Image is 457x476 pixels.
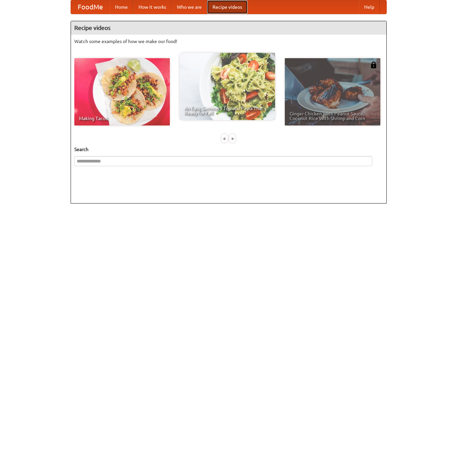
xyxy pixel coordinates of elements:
a: An Easy, Summery Tomato Pasta That's Ready for Fall [180,53,275,120]
span: Making Tacos [79,116,165,121]
div: » [229,134,235,143]
p: Watch some examples of how we make our food! [74,38,383,45]
a: Who we are [172,0,207,14]
img: 483408.png [370,62,377,68]
a: Help [359,0,380,14]
a: How it works [133,0,172,14]
a: FoodMe [71,0,110,14]
h4: Recipe videos [71,21,386,35]
a: Recipe videos [207,0,247,14]
a: Home [110,0,133,14]
h5: Search [74,146,383,153]
span: An Easy, Summery Tomato Pasta That's Ready for Fall [184,106,270,115]
div: « [222,134,228,143]
a: Making Tacos [74,58,170,125]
